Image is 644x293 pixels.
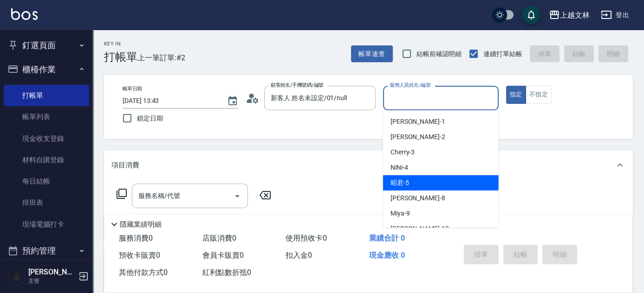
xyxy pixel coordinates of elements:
[4,85,89,106] a: 打帳單
[390,117,445,127] span: [PERSON_NAME] -1
[104,150,633,180] div: 項目消費
[369,251,405,260] span: 現金應收 0
[4,239,89,263] button: 預約管理
[271,82,324,89] label: 顧客姓名/手機號碼/編號
[286,234,327,242] span: 使用預收卡 0
[390,209,410,218] span: Miya -9
[111,160,139,170] p: 項目消費
[390,224,449,234] span: [PERSON_NAME] -10
[351,45,393,63] button: 帳單速查
[4,33,89,57] button: 釘選頁面
[286,251,312,260] span: 扣入金 0
[4,171,89,192] a: 每日結帳
[119,268,168,277] span: 其他付款方式 0
[522,6,540,24] button: save
[137,52,185,64] span: 上一筆訂單:#2
[416,49,462,59] span: 結帳前確認明細
[4,128,89,149] a: 現金收支登錄
[4,192,89,213] a: 排班表
[560,9,590,21] div: 上越文林
[221,90,244,112] button: Choose date, selected date is 2025-09-22
[123,85,142,92] label: 帳單日期
[119,234,153,242] span: 服務消費 0
[483,49,522,59] span: 連續打單結帳
[390,82,430,89] label: 服務人員姓名/編號
[390,178,409,188] span: 昭君 -5
[202,251,244,260] span: 會員卡販賣 0
[123,93,218,108] input: YYYY/MM/DD hh:mm
[7,267,26,286] img: Person
[28,268,76,277] h5: [PERSON_NAME]
[390,163,408,172] span: NiNi -4
[119,251,160,260] span: 預收卡販賣 0
[369,234,405,242] span: 業績合計 0
[28,277,76,285] p: 主管
[506,86,526,104] button: 指定
[390,132,445,142] span: [PERSON_NAME] -2
[597,6,633,24] button: 登出
[526,86,552,104] button: 不指定
[4,106,89,127] a: 帳單列表
[104,41,137,47] h2: Key In
[390,147,415,157] span: Cherry -3
[4,57,89,82] button: 櫃檯作業
[390,193,445,203] span: [PERSON_NAME] -8
[4,214,89,235] a: 現場電腦打卡
[11,8,38,20] img: Logo
[137,114,163,123] span: 鎖定日期
[230,189,245,204] button: Open
[545,6,593,25] button: 上越文林
[202,234,236,242] span: 店販消費 0
[104,51,137,64] h3: 打帳單
[4,149,89,171] a: 材料自購登錄
[120,220,162,229] p: 隱藏業績明細
[202,268,251,277] span: 紅利點數折抵 0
